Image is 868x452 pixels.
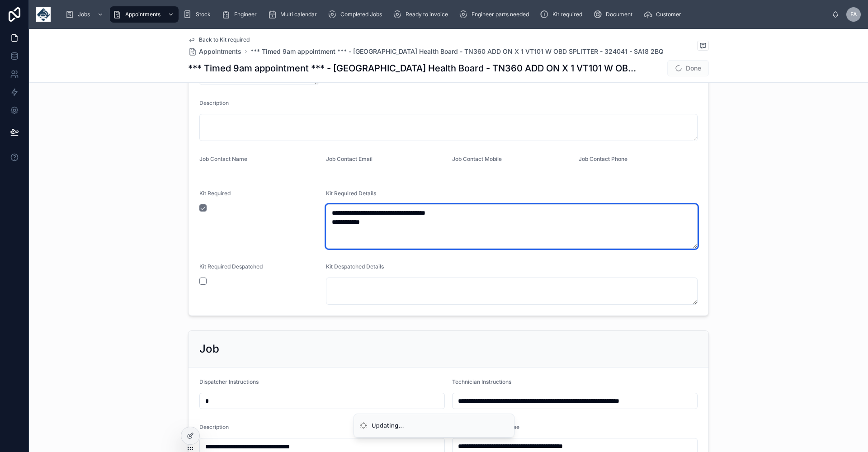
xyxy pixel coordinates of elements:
span: Kit Despatched Details [326,263,384,270]
a: Appointments [110,6,179,23]
span: Ready to invoice [406,11,448,18]
span: Appointments [125,11,160,18]
span: Completed Jobs [340,11,382,18]
span: Kit Required [199,190,231,197]
span: Job Contact Phone [579,155,627,162]
span: Kit required [552,11,582,18]
a: Jobs [62,6,108,23]
span: Customer [656,11,681,18]
a: Ready to invoice [390,6,454,23]
a: Kit required [537,6,589,23]
span: Dispatcher Instructions [199,378,259,385]
span: FA [850,11,857,18]
span: Kit Required Despatched [199,263,263,270]
span: Job Contact Mobile [452,155,502,162]
span: Engineer [234,11,257,18]
span: Stock [196,11,211,18]
span: Job Contact Email [326,155,373,162]
span: Jobs [78,11,90,18]
span: Job Contact Name [199,155,247,162]
span: Technician Instructions [452,378,511,385]
span: Document [606,11,632,18]
a: Back to Kit required [188,36,250,43]
a: Customer [641,6,688,23]
img: App logo [36,7,51,22]
span: Kit Required Details [326,190,376,197]
span: Description [199,99,229,106]
h1: *** Timed 9am appointment *** - [GEOGRAPHIC_DATA] Health Board - TN360 ADD ON X 1 VT101 W OBD SPL... [188,62,641,75]
div: scrollable content [58,5,832,24]
a: Multi calendar [265,6,323,23]
span: Back to Kit required [199,36,250,43]
a: *** Timed 9am appointment *** - [GEOGRAPHIC_DATA] Health Board - TN360 ADD ON X 1 VT101 W OBD SPL... [250,47,664,56]
h2: Job [199,342,219,356]
a: Completed Jobs [325,6,388,23]
a: Appointments [188,47,241,56]
span: Description [199,424,229,430]
span: Engineer parts needed [472,11,529,18]
div: Updating... [372,421,404,430]
a: Stock [180,6,217,23]
a: Engineer parts needed [456,6,535,23]
span: Multi calendar [280,11,317,18]
a: Engineer [219,6,263,23]
a: Document [590,6,639,23]
span: Appointments [199,47,241,56]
